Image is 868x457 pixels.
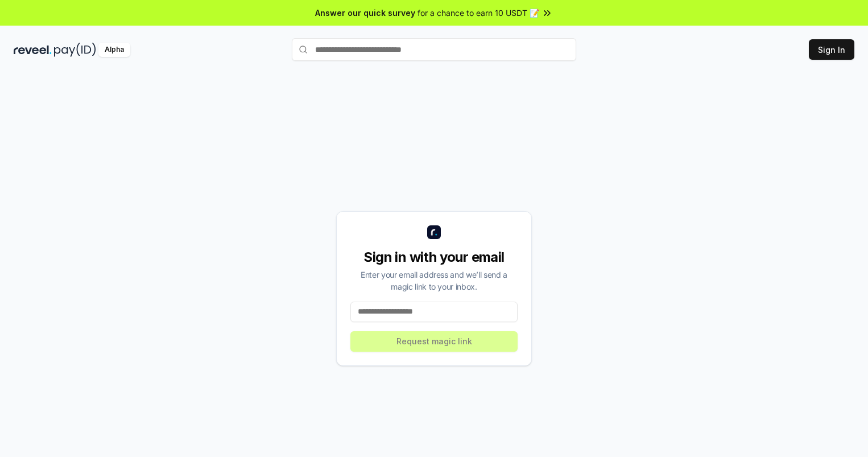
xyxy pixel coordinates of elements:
div: Alpha [98,43,130,57]
span: for a chance to earn 10 USDT 📝 [418,7,539,19]
div: Sign in with your email [350,248,518,266]
img: reveel_dark [14,43,52,57]
img: logo_small [427,225,441,239]
span: Answer our quick survey [315,7,415,19]
div: Enter your email address and we’ll send a magic link to your inbox. [350,269,518,293]
img: pay_id [54,43,96,57]
button: Sign In [809,39,854,60]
